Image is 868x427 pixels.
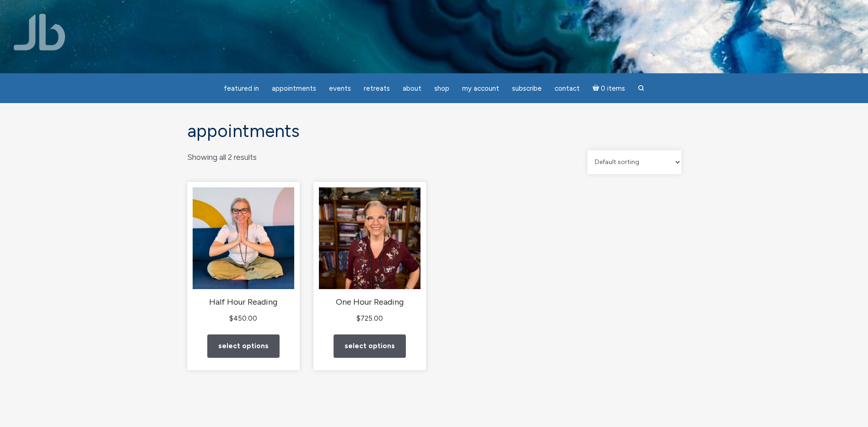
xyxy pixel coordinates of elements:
[334,334,406,358] a: Read more about “One Hour Reading”
[593,84,601,93] i: Cart
[319,297,421,308] h2: One Hour Reading
[229,314,233,323] span: $
[319,187,421,289] img: One Hour Reading
[462,84,499,93] span: My Account
[224,84,259,93] span: featured in
[457,80,505,98] a: My Account
[403,84,421,93] span: About
[207,334,280,358] a: Read more about “Half Hour Reading”
[364,84,390,93] span: Retreats
[329,84,351,93] span: Events
[397,80,427,98] a: About
[555,84,580,93] span: Contact
[507,80,547,98] a: Subscribe
[356,314,383,323] bdi: 725.00
[601,85,625,92] span: 0 items
[323,80,356,98] a: Events
[229,314,257,323] bdi: 450.00
[187,121,681,141] h1: Appointments
[218,80,264,98] a: featured in
[319,187,421,324] a: One Hour Reading $725.00
[587,79,631,98] a: Cart0 items
[358,80,395,98] a: Retreats
[549,80,585,98] a: Contact
[266,80,322,98] a: Appointments
[193,187,294,289] img: Half Hour Reading
[588,150,681,174] select: Shop order
[512,84,542,93] span: Subscribe
[193,297,294,308] h2: Half Hour Reading
[429,80,455,98] a: Shop
[187,150,257,164] p: Showing all 2 results
[272,84,316,93] span: Appointments
[193,187,294,324] a: Half Hour Reading $450.00
[356,314,361,323] span: $
[14,14,65,50] img: Jamie Butler. The Everyday Medium
[434,84,449,93] span: Shop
